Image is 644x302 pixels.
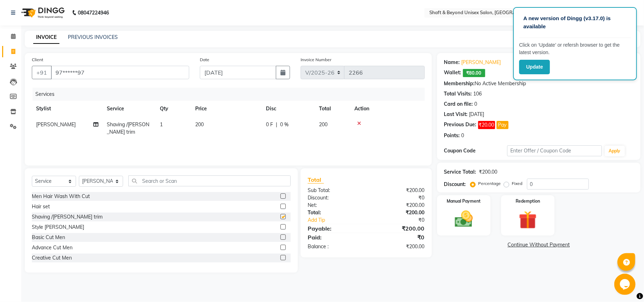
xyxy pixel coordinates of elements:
[32,223,84,231] div: Style [PERSON_NAME]
[444,181,466,188] div: Discount:
[302,194,366,202] div: Discount:
[32,203,50,210] div: Hair set
[439,241,639,249] a: Continue Without Payment
[366,187,430,194] div: ₹200.00
[444,80,475,87] div: Membership:
[107,121,149,135] span: Shaving /[PERSON_NAME] trim
[519,60,550,74] button: Update
[377,216,430,224] div: ₹0
[474,90,482,98] div: 106
[614,274,637,295] iframe: chat widget
[444,147,507,155] div: Coupon Code
[128,175,291,186] input: Search or Scan
[32,254,72,262] div: Creative Cut Men
[32,193,90,200] div: Men Hair Wash With Cut
[32,213,103,221] div: Shaving /[PERSON_NAME] trim
[366,209,430,216] div: ₹200.00
[463,69,485,77] span: ₹80.00
[523,14,627,30] p: A new version of Dingg (v3.17.0) is available
[302,187,366,194] div: Sub Total:
[276,121,277,128] span: |
[478,121,495,129] span: ₹20.00
[195,121,204,128] span: 200
[350,101,425,117] th: Action
[462,132,464,139] div: 0
[32,244,72,251] div: Advance Cut Men
[302,243,366,250] div: Balance :
[447,198,481,204] label: Manual Payment
[366,233,430,242] div: ₹0
[315,101,350,117] th: Total
[513,209,543,231] img: _gift.svg
[479,168,498,176] div: ₹200.00
[36,121,76,128] span: [PERSON_NAME]
[51,66,189,79] input: Search by Name/Mobile/Email/Code
[32,57,43,63] label: Client
[444,59,460,66] div: Name:
[519,41,631,56] p: Click on ‘Update’ or refersh browser to get the latest version.
[302,202,366,209] div: Net:
[266,121,273,128] span: 0 F
[444,132,460,139] div: Points:
[280,121,289,128] span: 0 %
[308,176,324,184] span: Total
[444,69,462,77] div: Wallet:
[32,101,103,117] th: Stylist
[366,224,430,233] div: ₹200.00
[512,180,523,187] label: Fixed
[160,121,163,128] span: 1
[444,90,472,98] div: Total Visits:
[319,121,327,128] span: 200
[33,88,430,101] div: Services
[301,57,331,63] label: Invoice Number
[462,59,501,66] a: [PERSON_NAME]
[444,121,477,129] div: Previous Due:
[366,194,430,202] div: ₹0
[444,100,473,108] div: Card on file:
[302,233,366,242] div: Paid:
[78,3,109,23] b: 08047224946
[605,146,625,156] button: Apply
[32,66,52,79] button: +91
[32,234,65,241] div: Basic Cut Men
[497,121,509,129] button: Pay
[103,101,156,117] th: Service
[191,101,262,117] th: Price
[68,34,118,40] a: PREVIOUS INVOICES
[478,180,501,187] label: Percentage
[444,168,476,176] div: Service Total:
[33,31,59,44] a: INVOICE
[366,243,430,250] div: ₹200.00
[302,224,366,233] div: Payable:
[156,101,191,117] th: Qty
[200,57,209,63] label: Date
[469,111,485,118] div: [DATE]
[302,216,377,224] a: Add Tip
[262,101,315,117] th: Disc
[18,3,66,23] img: logo
[444,80,633,87] div: No Active Membership
[516,198,540,204] label: Redemption
[475,100,477,108] div: 0
[507,145,602,156] input: Enter Offer / Coupon Code
[366,202,430,209] div: ₹200.00
[302,209,366,216] div: Total:
[444,111,468,118] div: Last Visit:
[449,209,478,230] img: _cash.svg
